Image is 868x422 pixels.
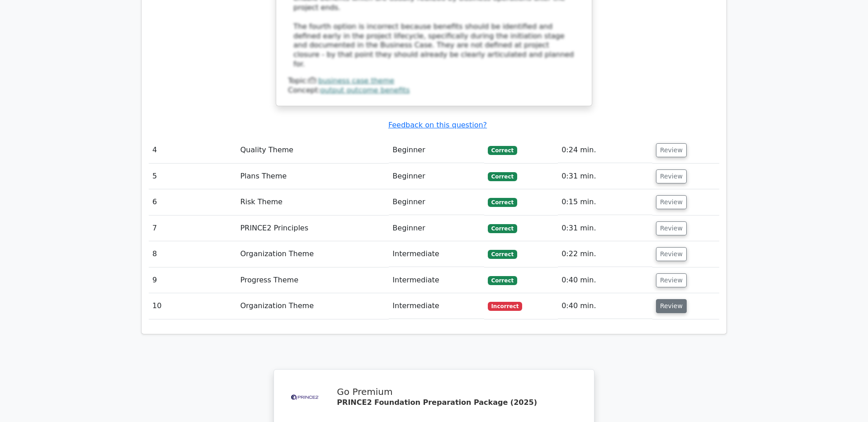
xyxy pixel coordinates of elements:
button: Review [656,195,687,209]
td: 9 [149,267,236,293]
span: Correct [488,172,517,181]
td: Beginner [389,164,484,189]
td: 8 [149,241,236,267]
div: Concept: [288,86,580,95]
td: Intermediate [389,267,484,293]
td: 7 [149,216,236,241]
span: Correct [488,250,517,259]
span: Incorrect [488,302,523,311]
td: 0:22 min. [558,241,652,267]
td: Organization Theme [236,293,389,319]
span: Correct [488,146,517,155]
td: Risk Theme [236,189,389,215]
td: Beginner [389,189,484,215]
div: Topic: [288,76,580,86]
td: Intermediate [389,293,484,319]
td: Organization Theme [236,241,389,267]
td: 0:31 min. [558,216,652,241]
button: Review [656,247,687,261]
td: Beginner [389,137,484,163]
td: 6 [149,189,236,215]
button: Review [656,299,687,313]
td: Plans Theme [236,164,389,189]
td: Progress Theme [236,267,389,293]
td: 0:40 min. [558,293,652,319]
td: 0:31 min. [558,164,652,189]
a: output outcome benefits [321,86,410,94]
span: Correct [488,224,517,233]
span: Correct [488,198,517,207]
a: business case theme [318,76,394,85]
button: Review [656,221,687,235]
td: 0:15 min. [558,189,652,215]
button: Review [656,169,687,183]
td: Quality Theme [236,137,389,163]
td: 0:40 min. [558,267,652,293]
td: PRINCE2 Principles [236,216,389,241]
a: Feedback on this question? [388,121,487,129]
span: Correct [488,276,517,285]
td: 5 [149,164,236,189]
button: Review [656,143,687,157]
td: Intermediate [389,241,484,267]
td: 0:24 min. [558,137,652,163]
button: Review [656,273,687,287]
td: Beginner [389,216,484,241]
td: 4 [149,137,236,163]
td: 10 [149,293,236,319]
